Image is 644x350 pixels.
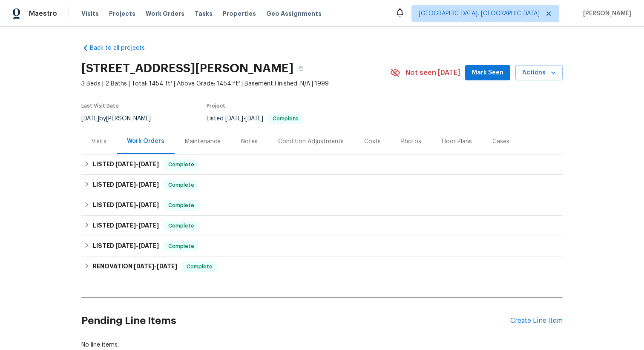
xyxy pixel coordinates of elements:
span: [GEOGRAPHIC_DATA], [GEOGRAPHIC_DATA] [419,9,540,18]
div: Floor Plans [442,137,472,146]
div: RENOVATION [DATE]-[DATE]Complete [81,256,563,277]
span: [DATE] [225,116,243,122]
div: LISTED [DATE]-[DATE]Complete [81,175,563,195]
h6: LISTED [93,241,159,251]
span: Work Orders [146,9,184,18]
button: Actions [515,65,563,81]
div: Visits [92,137,106,146]
span: [DATE] [115,161,136,167]
span: Complete [165,160,198,169]
span: Complete [183,262,216,271]
h6: RENOVATION [93,262,177,272]
span: - [134,263,177,269]
span: [DATE] [115,243,136,249]
span: [DATE] [157,263,177,269]
span: [DATE] [115,182,136,188]
span: Actions [522,68,556,78]
span: - [115,161,159,167]
div: Work Orders [127,137,164,145]
span: Complete [165,181,198,189]
div: LISTED [DATE]-[DATE]Complete [81,154,563,175]
span: Visits [81,9,99,18]
span: Properties [223,9,256,18]
span: Complete [165,201,198,210]
span: 3 Beds | 2 Baths | Total: 1454 ft² | Above Grade: 1454 ft² | Basement Finished: N/A | 1999 [81,80,390,88]
span: Mark Seen [472,68,503,78]
span: Projects [109,9,135,18]
span: Complete [165,222,198,230]
span: [DATE] [245,116,263,122]
h2: [STREET_ADDRESS][PERSON_NAME] [81,64,293,73]
div: LISTED [DATE]-[DATE]Complete [81,236,563,256]
span: Complete [269,116,302,121]
span: [DATE] [115,202,136,208]
div: Notes [241,137,258,146]
div: No line items. [81,341,563,349]
h6: LISTED [93,200,159,211]
span: - [115,222,159,228]
div: LISTED [DATE]-[DATE]Complete [81,216,563,236]
span: Maestro [29,9,57,18]
button: Mark Seen [465,65,510,81]
h6: LISTED [93,180,159,190]
span: Last Visit Date [81,103,119,108]
span: Geo Assignments [266,9,322,18]
span: [PERSON_NAME] [580,9,631,18]
span: Listed [207,116,303,122]
div: Costs [364,137,381,146]
h6: LISTED [93,159,159,170]
div: by [PERSON_NAME] [81,114,161,124]
span: - [225,116,263,122]
span: - [115,243,159,249]
span: [DATE] [115,222,136,228]
div: Condition Adjustments [278,137,344,146]
button: Copy Address [293,61,309,76]
h6: LISTED [93,221,159,231]
a: Back to all projects [81,44,163,52]
span: [DATE] [138,161,159,167]
div: Cases [492,137,509,146]
div: Photos [401,137,421,146]
span: Not seen [DATE] [405,68,460,77]
div: LISTED [DATE]-[DATE]Complete [81,195,563,216]
span: [DATE] [138,202,159,208]
span: [DATE] [81,116,99,122]
div: Maintenance [185,137,221,146]
span: Tasks [195,11,213,17]
span: Project [207,103,225,108]
h2: Pending Line Items [81,301,510,341]
span: - [115,202,159,208]
div: Create Line Item [510,317,563,325]
span: [DATE] [138,222,159,228]
span: Complete [165,242,198,250]
span: [DATE] [134,263,154,269]
span: [DATE] [138,243,159,249]
span: [DATE] [138,182,159,188]
span: - [115,182,159,188]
